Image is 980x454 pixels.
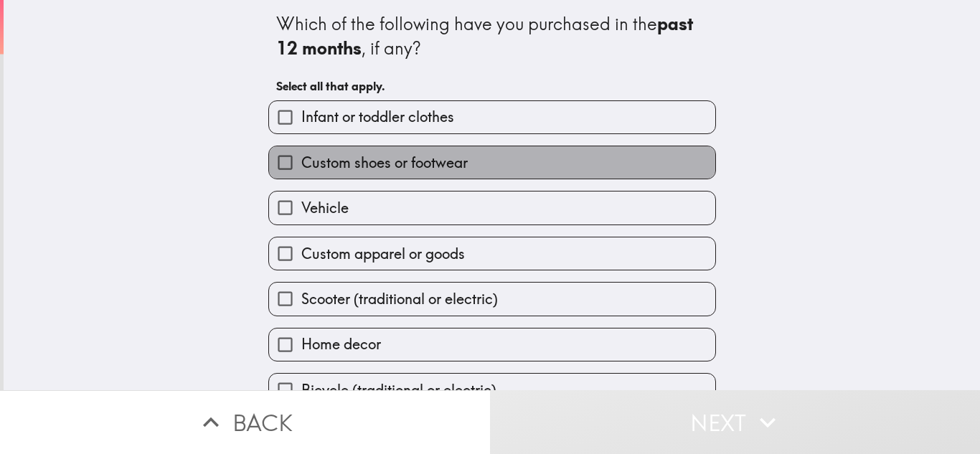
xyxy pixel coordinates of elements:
button: Custom apparel or goods [269,237,715,270]
span: Custom shoes or footwear [301,153,468,173]
span: Home decor [301,334,381,354]
span: Bicycle (traditional or electric) [301,380,496,400]
button: Scooter (traditional or electric) [269,283,715,315]
b: past 12 months [276,13,697,59]
button: Home decor [269,328,715,361]
div: Which of the following have you purchased in the , if any? [276,12,708,60]
button: Bicycle (traditional or electric) [269,374,715,406]
button: Next [490,390,980,454]
span: Vehicle [301,198,349,218]
button: Vehicle [269,191,715,224]
span: Infant or toddler clothes [301,107,454,127]
span: Custom apparel or goods [301,244,465,264]
button: Infant or toddler clothes [269,101,715,133]
h6: Select all that apply. [276,78,708,94]
span: Scooter (traditional or electric) [301,289,498,309]
button: Custom shoes or footwear [269,146,715,179]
